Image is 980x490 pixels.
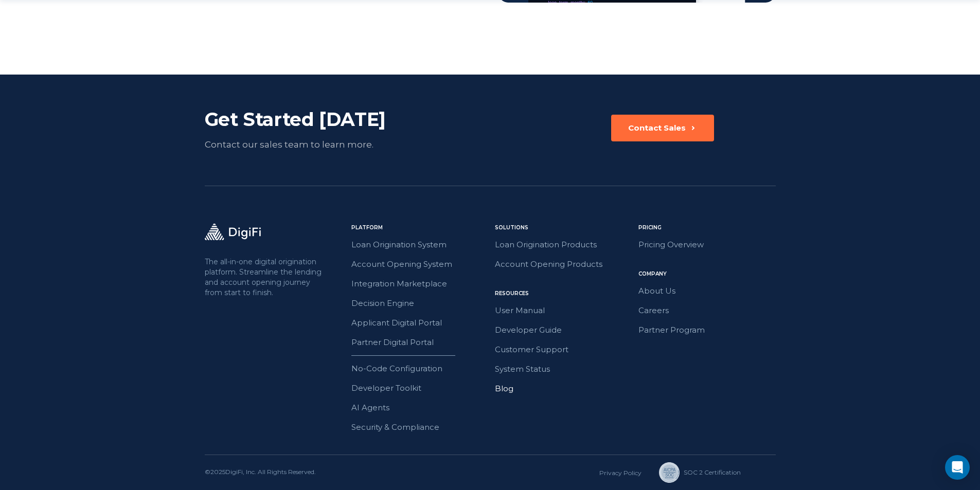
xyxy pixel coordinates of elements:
[611,115,714,141] button: Contact Sales
[351,224,489,232] div: Platform
[351,362,489,375] a: No-Code Configuration
[351,382,489,395] a: Developer Toolkit
[351,401,489,414] a: AI Agents
[495,289,632,298] div: Resources
[628,123,686,133] div: Contact Sales
[205,467,316,478] div: © 2025 DigiFi, Inc. All Rights Reserved.
[638,270,776,278] div: Company
[638,224,776,232] div: Pricing
[351,316,489,330] a: Applicant Digital Portal
[495,304,632,317] a: User Manual
[495,382,632,395] a: Blog
[659,462,727,483] a: SOC 2 Сertification
[611,115,714,152] a: Contact Sales
[205,107,434,131] div: Get Started [DATE]
[495,323,632,337] a: Developer Guide
[495,362,632,376] a: System Status
[205,257,324,298] p: The all-in-one digital origination platform. Streamline the lending and account opening journey f...
[205,137,434,152] div: Contact our sales team to learn more.
[351,277,489,291] a: Integration Marketplace
[684,468,741,477] div: SOC 2 Сertification
[351,238,489,251] a: Loan Origination System
[638,304,776,317] a: Careers
[351,336,489,349] a: Partner Digital Portal
[638,284,776,298] a: About Us
[599,469,642,477] a: Privacy Policy
[351,258,489,271] a: Account Opening System
[351,421,489,434] a: Security & Compliance
[495,238,632,251] a: Loan Origination Products
[945,455,970,480] div: Open Intercom Messenger
[638,238,776,251] a: Pricing Overview
[351,297,489,310] a: Decision Engine
[638,323,776,337] a: Partner Program
[495,258,632,271] a: Account Opening Products
[495,343,632,356] a: Customer Support
[495,224,632,232] div: Solutions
